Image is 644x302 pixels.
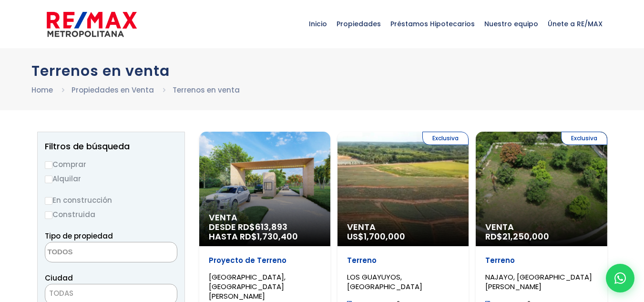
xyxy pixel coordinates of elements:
span: Propiedades [332,10,386,38]
span: Venta [209,213,321,222]
span: 1,700,000 [364,230,405,242]
span: US$ [347,230,405,242]
h2: Filtros de búsqueda [45,142,177,151]
a: Home [31,85,53,95]
span: RD$ [485,230,549,242]
span: 613,893 [255,221,287,233]
span: NAJAYO, [GEOGRAPHIC_DATA][PERSON_NAME] [485,272,592,292]
span: Nuestro equipo [480,10,543,38]
textarea: Search [45,242,138,263]
span: [GEOGRAPHIC_DATA], [GEOGRAPHIC_DATA][PERSON_NAME] [209,272,286,301]
span: Exclusiva [422,132,469,145]
label: Comprar [45,158,177,170]
span: DESDE RD$ [209,222,321,241]
label: En construcción [45,194,177,206]
p: Terreno [485,256,597,265]
span: Venta [485,222,597,232]
input: Comprar [45,161,52,169]
p: Terreno [347,256,459,265]
span: LOS GUAYUYOS, [GEOGRAPHIC_DATA] [347,272,422,292]
h1: Terrenos en venta [31,62,613,79]
span: HASTA RD$ [209,232,321,241]
p: Proyecto de Terreno [209,256,321,265]
span: Tipo de propiedad [45,231,113,241]
span: Únete a RE/MAX [543,10,607,38]
span: 21,250,000 [502,230,549,242]
input: Construida [45,211,52,219]
span: TODAS [49,288,73,298]
label: Construida [45,208,177,220]
span: 1,730,400 [257,230,298,242]
input: Alquilar [45,176,52,183]
span: TODAS [45,287,177,300]
input: En construcción [45,197,52,205]
li: Terrenos en venta [173,84,240,96]
label: Alquilar [45,173,177,185]
a: Propiedades en Venta [72,85,154,95]
span: Venta [347,222,459,232]
img: remax-metropolitana-logo [47,10,137,39]
span: Ciudad [45,273,73,283]
span: Préstamos Hipotecarios [386,10,480,38]
span: Inicio [304,10,332,38]
span: Exclusiva [561,132,607,145]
